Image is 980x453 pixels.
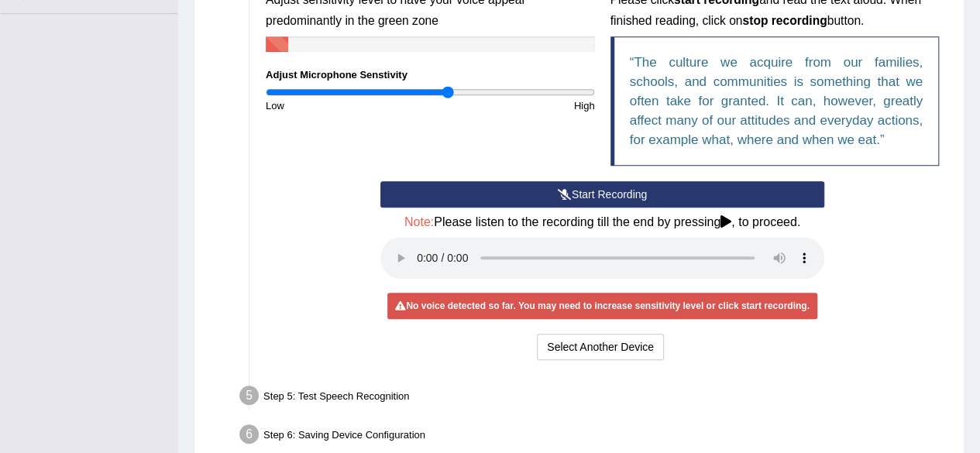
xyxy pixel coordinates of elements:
[232,381,957,415] div: Step 5: Test Speech Recognition
[266,67,407,82] label: Adjust Microphone Senstivity
[537,334,664,360] button: Select Another Device
[404,215,434,228] span: Note:
[387,293,817,319] div: No voice detected so far. You may need to increase sensitivity level or click start recording.
[380,215,824,229] h4: Please listen to the recording till the end by pressing , to proceed.
[380,181,824,208] button: Start Recording
[742,14,827,27] b: stop recording
[258,98,430,113] div: Low
[630,55,923,147] q: The culture we acquire from our families, schools, and communities is something that we often tak...
[430,98,602,113] div: High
